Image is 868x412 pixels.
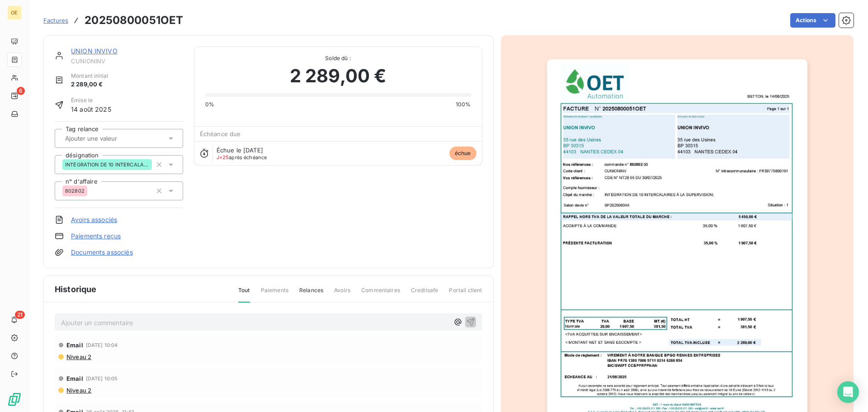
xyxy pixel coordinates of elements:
a: Documents associés [71,248,133,257]
span: Commentaires [361,286,400,302]
span: Relances [299,286,323,302]
span: Solde dû : [205,54,471,62]
span: 21 [15,311,25,319]
span: Émise le [71,96,111,104]
span: Factures [43,17,68,24]
span: Portail client [449,286,482,302]
div: OE [7,5,22,20]
a: Paiements reçus [71,232,121,241]
span: Avoirs [334,286,350,302]
span: 0% [205,100,214,109]
span: après échéance [217,155,267,160]
button: Actions [790,13,835,28]
span: INTÉGRATION DE 10 INTERCALAIRES À LA SUPERVISION [65,162,149,167]
span: Montant initial [71,72,108,80]
span: [DATE] 10:05 [86,376,118,381]
span: Email [66,341,83,349]
span: Échéance due [200,130,241,137]
span: Creditsafe [411,286,439,302]
span: 6 [17,87,25,95]
span: 802802 [65,188,85,194]
span: 2 289,00 € [71,80,108,89]
span: CUNIONINV [71,57,183,65]
span: échue [449,147,476,160]
span: Historique [55,283,97,295]
span: 100% [456,100,471,109]
span: Niveau 2 [66,387,91,394]
span: 14 août 2025 [71,104,111,114]
span: Niveau 2 [66,353,91,360]
span: [DATE] 10:04 [86,342,118,348]
a: Avoirs associés [71,215,117,224]
span: Email [66,375,83,382]
span: Paiements [261,286,288,302]
h3: 20250800051OET [85,12,183,28]
a: Factures [43,16,68,25]
a: UNION INVIVO [71,47,118,55]
span: J+25 [217,154,229,161]
span: 2 289,00 € [290,62,387,90]
img: Logo LeanPay [7,392,22,407]
span: Tout [238,286,250,303]
input: Ajouter une valeur [64,134,155,142]
span: Échue le [DATE] [217,147,263,154]
div: Open Intercom Messenger [837,381,859,403]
